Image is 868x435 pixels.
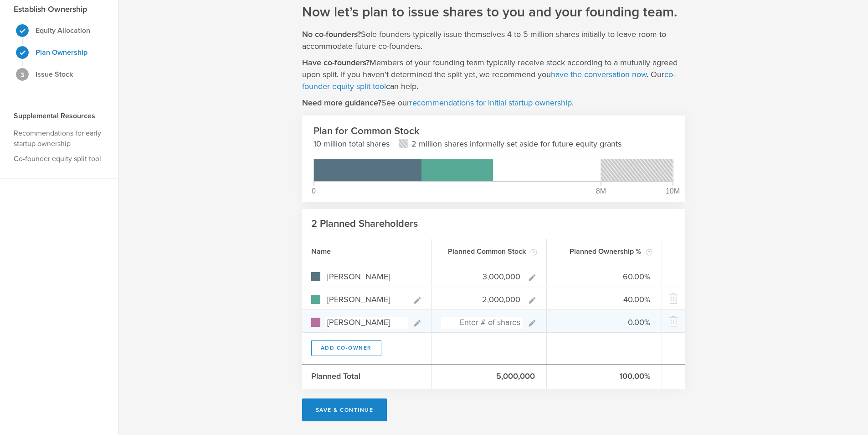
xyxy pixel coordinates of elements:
[441,294,523,305] input: Enter # of shares
[302,398,387,421] button: Save & Continue
[14,154,101,163] a: Co-founder equity split tool
[14,111,95,121] strong: Supplemental Resources
[14,129,101,148] a: Recommendations for early startup ownership
[302,97,574,109] p: See our .
[325,294,408,305] input: Enter co-owner name
[311,340,381,356] button: Add Co-Owner
[441,317,523,328] input: Enter # of shares
[411,138,621,150] p: 2 million shares informally set aside for future equity grants
[551,69,647,79] a: have the conversation now
[432,365,547,389] div: 5,000,000
[313,138,390,150] p: 10 million total shares
[302,28,685,52] p: Sole founders typically issue themselves 4 to 5 million shares initially to leave room to accommo...
[302,365,432,389] div: Planned Total
[14,3,87,15] h3: Establish Ownership
[302,57,685,92] p: Members of your founding team typically receive stock according to a mutually agreed upon split. ...
[302,3,677,21] h1: Now let’s plan to issue shares to you and your founding team.
[822,364,868,408] iframe: Chat Widget
[21,72,24,78] span: 3
[311,217,418,231] h2: 2 Planned Shareholders
[36,48,87,57] strong: Plan Ownership
[410,98,572,108] a: recommendations for initial startup ownership
[596,188,606,195] div: 8M
[325,317,408,328] input: Enter co-owner name
[441,271,523,283] input: Enter # of shares
[36,26,90,35] strong: Equity Allocation
[302,29,361,39] strong: No co-founders?
[313,125,673,138] h2: Plan for Common Stock
[666,188,680,195] div: 10M
[432,239,547,264] div: Planned Common Stock
[312,188,316,195] div: 0
[36,70,73,79] strong: Issue Stock
[302,58,370,68] strong: Have co-founders?
[547,365,662,389] div: 100.00%
[302,98,381,108] strong: Need more guidance?
[547,239,662,264] div: Planned Ownership %
[302,239,432,264] div: Name
[325,271,422,283] input: Enter co-owner name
